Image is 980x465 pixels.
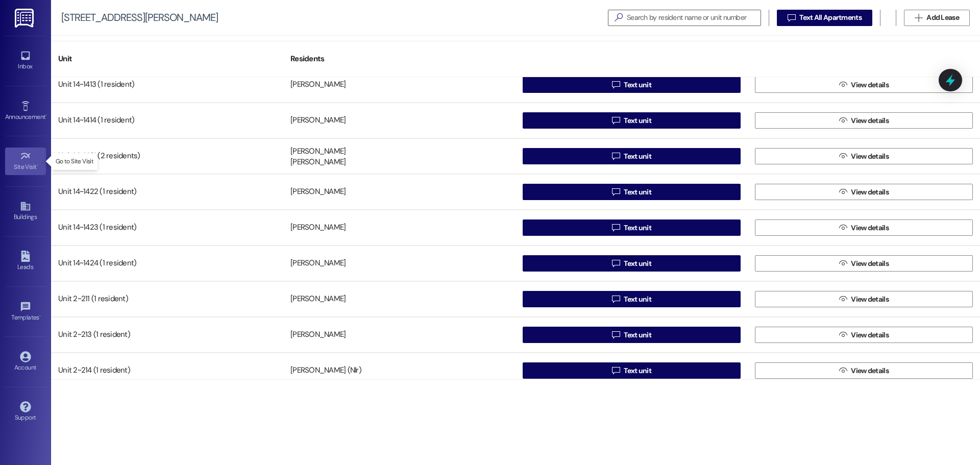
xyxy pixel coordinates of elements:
i:  [612,81,620,89]
div: Unit 2~213 (1 resident) [51,325,283,345]
button: Text unit [523,327,741,343]
i:  [612,259,620,267]
div: [PERSON_NAME] [290,115,346,126]
div: [PERSON_NAME] [290,80,346,90]
button: View details [755,291,973,307]
button: Text All Apartments [777,10,872,26]
div: Unit 14~1414 (1 resident) [51,110,283,131]
a: Inbox [5,47,46,75]
div: Unit 2~211 (1 resident) [51,289,283,309]
button: Text unit [523,184,741,200]
i:  [612,152,620,160]
span: Text unit [624,330,651,340]
button: Text unit [523,219,741,236]
i:  [612,331,620,339]
div: Unit 14~1422 (1 resident) [51,182,283,202]
span: View details [851,151,889,162]
span: Text unit [624,151,651,162]
button: View details [755,184,973,200]
span: Text unit [624,365,651,376]
button: Text unit [523,112,741,129]
div: Residents [283,46,516,71]
i:  [839,331,847,339]
span: View details [851,187,889,198]
i:  [839,366,847,375]
span: View details [851,223,889,233]
span: Text unit [624,294,651,305]
button: Text unit [523,362,741,379]
button: Text unit [523,255,741,272]
i:  [839,81,847,89]
div: Unit 14~1424 (1 resident) [51,253,283,274]
i:  [612,188,620,196]
div: Unit [51,46,283,71]
i:  [839,295,847,303]
a: Site Visit • [5,148,46,175]
div: [PERSON_NAME] [290,157,346,168]
button: Text unit [523,77,741,93]
i:  [612,224,620,232]
div: Unit 14~1421 (2 residents) [51,146,283,166]
span: View details [851,80,889,90]
input: Search by resident name or unit number [627,11,761,25]
i:  [610,12,627,23]
span: Text unit [624,80,651,90]
div: [PERSON_NAME] [290,294,346,305]
button: Text unit [523,148,741,164]
i:  [788,14,795,22]
span: View details [851,258,889,269]
div: [PERSON_NAME] [290,146,346,157]
img: ResiDesk Logo [15,9,36,28]
button: Text unit [523,291,741,307]
i:  [839,152,847,160]
span: View details [851,330,889,340]
div: [PERSON_NAME] [290,258,346,269]
div: [PERSON_NAME] [290,223,346,233]
button: View details [755,148,973,164]
div: [PERSON_NAME] [290,330,346,340]
button: View details [755,219,973,236]
span: View details [851,115,889,126]
i:  [839,116,847,125]
span: Text unit [624,115,651,126]
div: [PERSON_NAME] (Nlr) [290,365,361,376]
p: Go to Site Visit [56,157,93,166]
i:  [839,224,847,232]
div: Unit 14~1423 (1 resident) [51,217,283,238]
span: Text All Apartments [799,12,862,23]
button: View details [755,362,973,379]
i:  [915,14,922,22]
span: View details [851,365,889,376]
span: • [37,162,38,169]
span: Text unit [624,223,651,233]
div: Unit 2~214 (1 resident) [51,360,283,381]
span: • [45,112,47,119]
div: [STREET_ADDRESS][PERSON_NAME] [61,12,218,23]
div: [PERSON_NAME] [290,187,346,198]
button: View details [755,77,973,93]
button: Add Lease [904,10,970,26]
i:  [612,116,620,125]
button: View details [755,112,973,129]
i:  [612,366,620,375]
i:  [839,259,847,267]
a: Support [5,398,46,426]
a: Buildings [5,198,46,225]
a: Leads [5,248,46,275]
i:  [612,295,620,303]
a: Account [5,348,46,376]
span: Add Lease [926,12,959,23]
span: Text unit [624,258,651,269]
span: Text unit [624,187,651,198]
button: View details [755,327,973,343]
a: Templates • [5,298,46,326]
div: Unit 14~1413 (1 resident) [51,75,283,95]
span: • [39,312,41,320]
span: View details [851,294,889,305]
i:  [839,188,847,196]
button: View details [755,255,973,272]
